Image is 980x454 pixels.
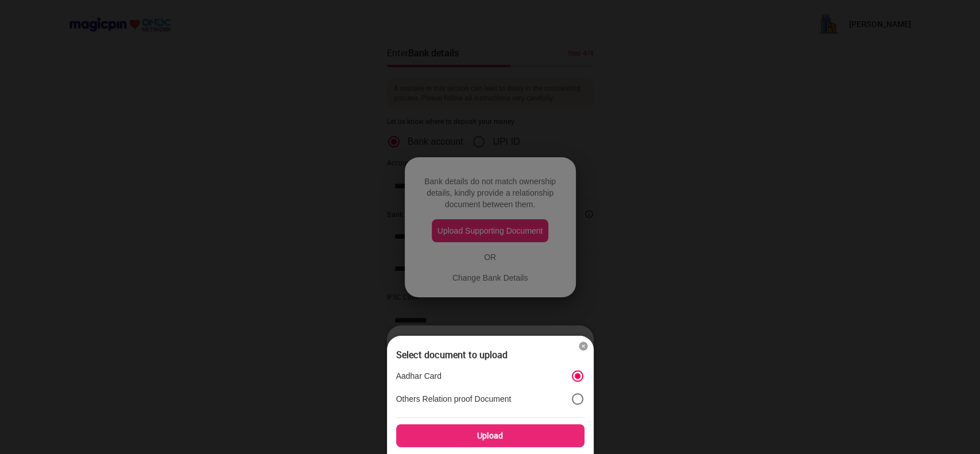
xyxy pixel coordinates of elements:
[396,394,512,404] p: Others Relation proof Document
[578,340,589,352] img: cross_icon.7ade555c.svg
[396,364,584,410] div: position
[396,350,584,360] div: Select document to upload
[396,371,441,381] p: Aadhar Card
[396,424,584,447] div: Upload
